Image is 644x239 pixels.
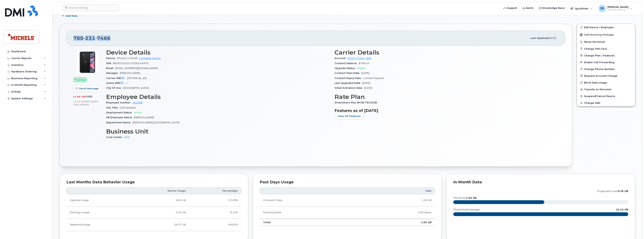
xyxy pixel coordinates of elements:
[338,114,361,118] span: View All Features
[106,49,330,56] h3: Device Details
[358,187,435,194] th: Data
[106,106,120,109] span: Job Title
[542,6,565,10] span: Knowledge Base
[607,5,628,8] span: [PERSON_NAME]
[520,4,536,12] a: Alerts
[106,57,117,60] span: Device
[577,45,635,52] button: Change SIM Card
[358,219,435,226] td: 1.93 GB
[335,67,357,70] span: Upgrade Status
[66,219,241,231] tr: Friday from 6:00pm to Monday 8:00am
[131,219,189,231] td: 28.77 GB
[73,100,98,106] span: included this month
[536,4,567,12] a: Knowledge Base
[66,194,131,206] td: Daytime Usage
[618,190,628,193] tspan: 3.76 GB
[66,206,131,219] td: Evenings Usage
[120,106,136,109] span: Drill Operator
[106,93,330,100] h3: Employee Details
[335,57,348,60] span: Account
[106,136,124,139] span: Cost Center
[507,6,517,10] span: Support
[358,206,435,219] td: 0.00 Bytes
[335,72,361,74] span: Contract Start Date
[526,6,534,10] span: Alerts
[85,95,93,98] span: used
[131,187,189,194] th: Device Usage
[577,79,635,86] button: Block Data Usage
[62,4,119,11] input: Find something...
[530,37,548,39] span: Last updated
[453,180,628,184] div: In Month Data
[568,5,595,12] div: Quicklinks
[453,197,477,199] text: this month
[106,116,134,119] span: HR Employee Name
[106,101,132,104] span: Employee number
[597,190,628,193] text: projected count
[73,100,85,103] span: 10.00 GB
[348,57,371,60] a: 0525173354 - Bell
[66,180,241,184] div: Last Months Data Behavior Usage
[79,87,99,90] span: Send Message
[364,86,372,89] span: [DATE]
[106,72,120,74] span: Manager
[95,35,110,41] span: 7466
[73,85,102,92] button: Send Message
[335,101,379,104] span: Smartshare Plus BYOD 75/10GB
[577,99,635,106] button: Change IMEI
[577,66,635,72] button: Change Phone Number
[580,33,614,37] span: Add Roaming Package
[600,6,604,11] span: JG
[66,219,131,231] td: Weekend Usage
[577,38,635,45] button: Reset Voicemail
[134,111,141,114] span: Active
[106,62,113,65] span: SIM
[575,7,588,10] span: Quicklinks
[76,51,99,74] img: iPhone_11.jpg
[73,95,85,98] span: 41.80 GB
[120,72,140,74] span: [PERSON_NAME]
[132,121,179,124] span: [PERSON_NAME] [GEOGRAPHIC_DATA]
[189,194,242,206] td: 23.03%
[335,82,362,84] span: Last Upgraded Date
[83,35,95,41] span: 231
[65,14,78,18] span: Add Note
[577,93,635,99] button: Suspend/Cancel Device
[548,37,556,39] span: [DATE]
[260,219,358,226] td: Total
[260,194,358,206] td: Domestic Data
[359,62,369,65] span: $769.45
[66,206,241,219] tr: Weekdays from 6:00pm to 8:00am
[453,208,480,211] text: three month average
[106,121,132,124] span: Department Name
[106,77,127,80] span: Carrier IMEI
[59,12,81,19] button: Add Note
[584,61,614,64] span: Enable Call Forwarding
[134,116,154,119] span: [PERSON_NAME]
[115,67,158,70] span: [EMAIL_ADDRESS][DOMAIN_NAME]
[363,77,384,80] span: Contract Expired
[106,86,123,89] span: City Of Use
[73,35,110,41] span: 780
[357,67,366,70] span: Eligible
[577,72,635,79] button: Request Account Change
[77,78,86,82] span: Active
[335,93,558,100] h3: Rate Plan
[577,24,635,31] a: Edit Device / Employee
[127,77,146,80] span: [TECHNICAL_ID]
[106,82,126,84] span: Active IMEI
[189,187,242,194] th: Percentage
[139,57,161,60] a: + Upgrade Device
[358,194,435,206] td: 1.93 GB
[335,77,363,80] span: Contract Expiry Date
[361,72,369,74] span: [DATE]
[577,52,635,59] button: Change Plan / Features
[124,136,130,139] a: HDD
[584,95,615,98] span: Suspend/Cancel Device
[189,219,242,231] td: 68.83%
[131,194,189,206] td: 9.63 GB
[106,67,115,70] span: Email
[335,62,359,65] span: Contract balance
[335,49,558,56] h3: Carrier Details
[131,206,189,219] td: 3.40 GB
